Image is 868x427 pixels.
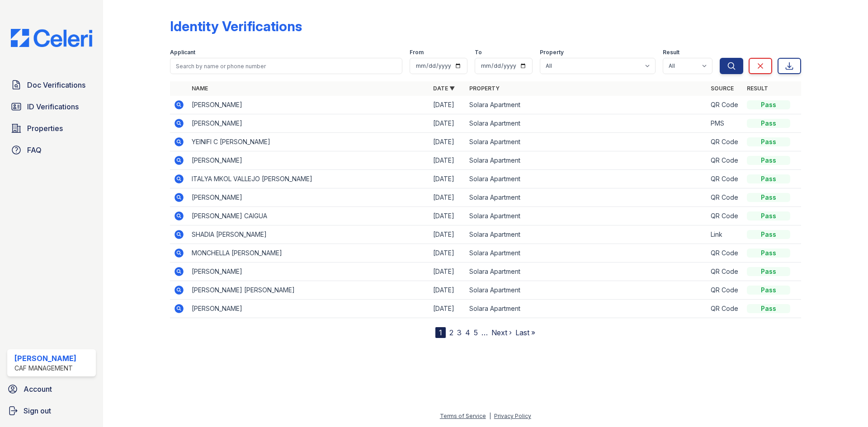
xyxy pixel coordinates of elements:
[540,49,564,56] label: Property
[429,244,466,263] td: [DATE]
[429,96,466,114] td: [DATE]
[435,327,446,338] div: 1
[466,188,707,207] td: Solara Apartment
[707,188,743,207] td: QR Code
[707,263,743,281] td: QR Code
[170,49,195,56] label: Applicant
[188,114,429,133] td: [PERSON_NAME]
[466,300,707,318] td: Solara Apartment
[429,207,466,225] td: [DATE]
[170,18,302,34] div: Identity Verifications
[27,101,79,112] span: ID Verifications
[433,85,455,92] a: Date ▼
[188,96,429,114] td: [PERSON_NAME]
[707,281,743,300] td: QR Code
[663,49,679,56] label: Result
[429,151,466,170] td: [DATE]
[474,328,478,337] a: 5
[747,156,790,165] div: Pass
[707,225,743,244] td: Link
[170,58,402,74] input: Search by name or phone number
[7,98,96,116] a: ID Verifications
[466,170,707,188] td: Solara Apartment
[7,76,96,94] a: Doc Verifications
[466,151,707,170] td: Solara Apartment
[449,328,453,337] a: 2
[14,364,76,373] div: CAF Management
[410,49,424,56] label: From
[24,405,51,416] span: Sign out
[747,304,790,313] div: Pass
[489,413,491,419] div: |
[466,96,707,114] td: Solara Apartment
[469,85,500,92] a: Property
[429,263,466,281] td: [DATE]
[707,151,743,170] td: QR Code
[466,281,707,300] td: Solara Apartment
[747,211,790,221] div: Pass
[429,114,466,133] td: [DATE]
[747,267,790,276] div: Pass
[188,207,429,225] td: [PERSON_NAME] CAIGUA
[27,80,85,90] span: Doc Verifications
[429,281,466,300] td: [DATE]
[192,85,208,92] a: Name
[465,328,470,337] a: 4
[457,328,462,337] a: 3
[188,244,429,263] td: MONCHELLA [PERSON_NAME]
[747,174,790,183] div: Pass
[14,353,76,364] div: [PERSON_NAME]
[491,328,512,337] a: Next ›
[4,29,99,47] img: CE_Logo_Blue-a8612792a0a2168367f1c8372b55b34899dd931a85d93a1a3d3e32e68fde9ad4.png
[24,384,52,394] span: Account
[747,249,790,258] div: Pass
[747,85,768,92] a: Result
[188,188,429,207] td: [PERSON_NAME]
[188,263,429,281] td: [PERSON_NAME]
[27,123,63,134] span: Properties
[466,244,707,263] td: Solara Apartment
[747,230,790,239] div: Pass
[429,170,466,188] td: [DATE]
[515,328,535,337] a: Last »
[747,100,790,109] div: Pass
[7,119,96,137] a: Properties
[707,96,743,114] td: QR Code
[707,207,743,225] td: QR Code
[429,300,466,318] td: [DATE]
[429,225,466,244] td: [DATE]
[707,114,743,133] td: PMS
[707,133,743,151] td: QR Code
[4,402,99,420] a: Sign out
[747,193,790,202] div: Pass
[429,133,466,151] td: [DATE]
[466,207,707,225] td: Solara Apartment
[747,137,790,146] div: Pass
[707,300,743,318] td: QR Code
[466,225,707,244] td: Solara Apartment
[4,380,99,398] a: Account
[188,151,429,170] td: [PERSON_NAME]
[711,85,734,92] a: Source
[707,244,743,263] td: QR Code
[747,286,790,295] div: Pass
[707,170,743,188] td: QR Code
[7,141,96,159] a: FAQ
[466,133,707,151] td: Solara Apartment
[188,300,429,318] td: [PERSON_NAME]
[188,133,429,151] td: YEINIFI C [PERSON_NAME]
[429,188,466,207] td: [DATE]
[440,413,486,419] a: Terms of Service
[494,413,531,419] a: Privacy Policy
[475,49,482,56] label: To
[481,327,488,338] span: …
[747,119,790,128] div: Pass
[188,170,429,188] td: ITALYA MKOL VALLEJO [PERSON_NAME]
[188,225,429,244] td: SHADIA [PERSON_NAME]
[466,114,707,133] td: Solara Apartment
[188,281,429,300] td: [PERSON_NAME] [PERSON_NAME]
[466,263,707,281] td: Solara Apartment
[27,145,42,155] span: FAQ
